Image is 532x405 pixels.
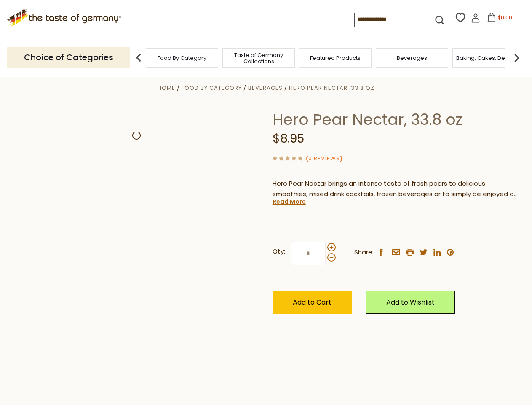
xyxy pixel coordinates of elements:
[248,84,283,92] a: Beverages
[225,52,292,65] a: Taste of Germany Collections
[308,154,340,163] a: 0 Reviews
[354,247,374,258] span: Share:
[273,197,306,206] a: Read More
[456,55,521,61] a: Baking, Cakes, Desserts
[482,13,518,25] button: $0.00
[498,14,512,21] span: $0.00
[273,110,519,129] h1: Hero Pear Nectar, 33.8 oz
[273,291,352,314] button: Add to Cart
[291,242,326,265] input: Qty:
[397,55,427,61] a: Beverages
[7,47,130,68] p: Choice of Categories
[273,246,285,257] strong: Qty:
[130,49,147,66] img: previous arrow
[273,178,519,200] p: Hero Pear Nectar brings an intense taste of fresh pears to delicious smoothies, mixed drink cockt...
[293,297,331,307] span: Add to Cart
[310,55,361,61] a: Featured Products
[158,55,206,61] a: Food By Category
[182,84,242,92] a: Food By Category
[273,130,304,147] span: $8.95
[366,291,455,314] a: Add to Wishlist
[289,84,374,92] a: Hero Pear Nectar, 33.8 oz
[158,84,175,92] a: Home
[306,154,342,162] span: ( )
[508,49,525,66] img: next arrow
